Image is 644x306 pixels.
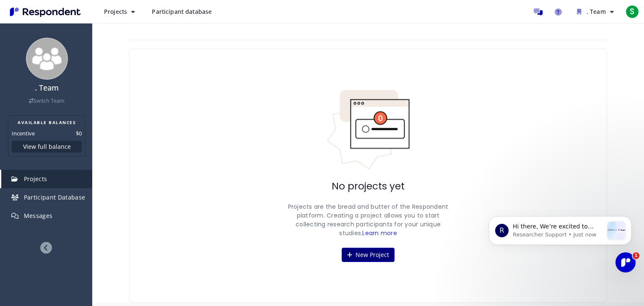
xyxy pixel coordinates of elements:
[326,89,410,171] img: No projects indicator
[626,5,639,18] span: S
[24,212,53,220] span: Messages
[362,229,397,237] a: Learn more
[342,248,395,262] button: New Project
[29,97,65,104] a: Switch Team
[24,193,86,201] span: Participant Database
[550,3,567,20] a: Help and support
[530,3,547,20] a: Message participants
[570,4,621,19] button: . Team
[26,38,68,80] img: team_avatar_256.png
[145,4,218,19] a: Participant database
[104,8,127,16] span: Projects
[12,119,82,126] h2: AVAILABLE BALANCES
[615,252,636,272] iframe: Intercom live chat
[97,4,142,19] button: Projects
[12,129,35,137] dt: Incentive
[5,84,88,92] h4: . Team
[7,5,84,19] img: Respondent
[332,181,405,192] h2: No projects yet
[587,8,606,16] span: . Team
[476,200,644,283] iframe: Intercom notifications message
[12,141,82,153] button: View full balance
[8,115,86,156] section: Balance summary
[24,175,47,183] span: Projects
[76,129,82,137] dd: $0
[624,4,641,19] button: S
[633,252,639,259] span: 1
[152,8,212,16] span: Participant database
[284,202,452,238] p: Projects are the bread and butter of the Respondent platform. Creating a project allows you to st...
